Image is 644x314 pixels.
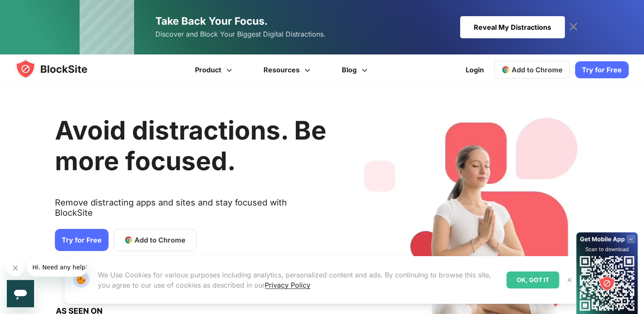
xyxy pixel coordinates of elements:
span: Hi. Need any help? [5,6,61,13]
a: Resources [249,54,327,85]
a: Privacy Policy [265,281,310,289]
a: Add to Chrome [494,61,570,79]
a: Blog [327,54,384,85]
div: Reveal My Distractions [460,16,565,38]
a: Add to Chrome [114,229,197,251]
iframe: Schaltfläche zum Öffnen des Messaging-Fensters [7,280,34,307]
p: We Use Cookies for various purposes including analytics, personalized content and ads. By continu... [98,270,499,290]
span: Add to Chrome [512,66,563,74]
a: Login [461,60,489,80]
div: OK, GOT IT [507,271,559,288]
span: Discover and Block Your Biggest Digital Distractions. [155,28,326,40]
h1: Avoid distractions. Be more focused. [55,115,326,176]
iframe: Nachricht schließen [7,260,24,277]
span: Take Back Your Focus. [155,15,268,27]
a: Try for Free [575,61,629,78]
a: Try for Free [55,229,109,251]
span: Add to Chrome [135,235,186,245]
button: Close [564,274,575,285]
img: chrome-icon.svg [501,66,510,74]
text: Remove distracting apps and sites and stay focused with BlockSite [55,197,326,225]
a: Product [180,54,249,85]
img: blocksite-icon.5d769676.svg [15,59,104,79]
iframe: Nachricht vom Unternehmen [27,258,87,277]
img: Close [566,277,573,283]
